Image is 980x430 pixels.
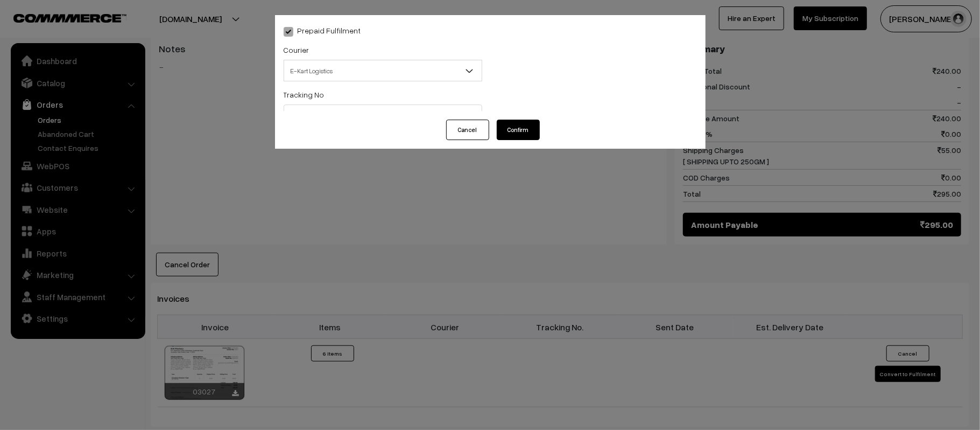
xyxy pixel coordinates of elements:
label: Tracking No [284,89,325,100]
span: E-Kart Logistics [284,61,482,80]
label: Courier [284,44,309,56]
input: Tracking No [284,105,482,126]
span: E-Kart Logistics [284,60,482,81]
label: Prepaid Fulfilment [284,25,361,36]
button: Confirm [497,120,540,140]
button: Cancel [446,120,489,140]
